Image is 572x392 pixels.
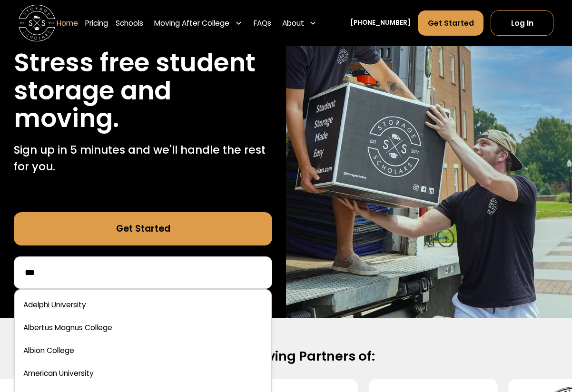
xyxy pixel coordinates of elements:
[116,10,143,36] a: Schools
[154,18,229,29] div: Moving After College
[150,10,246,36] div: Moving After College
[254,10,271,36] a: FAQs
[350,18,411,28] a: [PHONE_NUMBER]
[278,10,321,36] div: About
[85,10,108,36] a: Pricing
[418,10,483,35] a: Get Started
[57,10,78,36] a: Home
[491,10,553,35] a: Log In
[19,5,56,42] a: home
[29,348,543,364] h2: Official Moving Partners of:
[14,212,272,245] a: Get Started
[14,142,272,175] p: Sign up in 5 minutes and we'll handle the rest for you.
[282,18,304,29] div: About
[14,49,272,133] h1: Stress free student storage and moving.
[19,5,56,42] img: Storage Scholars main logo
